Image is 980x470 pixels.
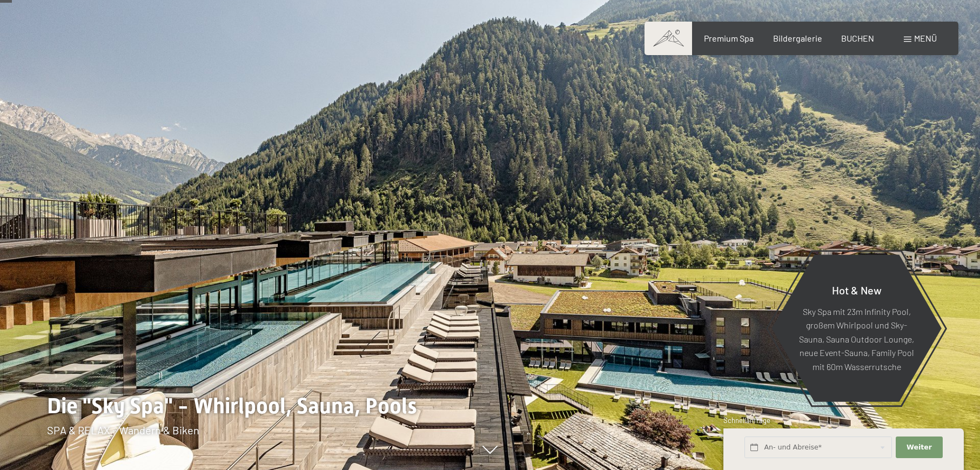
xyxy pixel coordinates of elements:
[841,33,874,43] a: BUCHEN
[914,33,937,43] span: Menü
[723,416,770,425] span: Schnellanfrage
[832,283,882,296] span: Hot & New
[896,437,942,459] button: Weiter
[798,304,915,373] p: Sky Spa mit 23m Infinity Pool, großem Whirlpool und Sky-Sauna, Sauna Outdoor Lounge, neue Event-S...
[773,33,822,43] a: Bildergalerie
[771,254,942,402] a: Hot & New Sky Spa mit 23m Infinity Pool, großem Whirlpool und Sky-Sauna, Sauna Outdoor Lounge, ne...
[907,442,932,452] span: Weiter
[704,33,754,43] a: Premium Spa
